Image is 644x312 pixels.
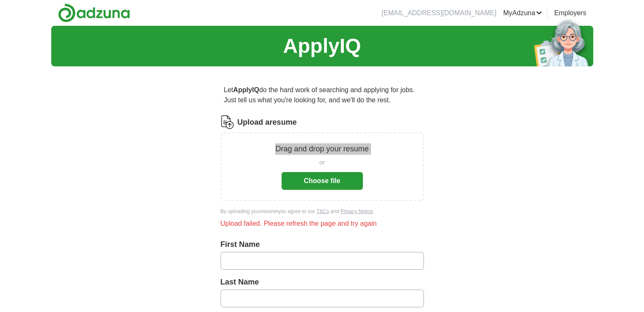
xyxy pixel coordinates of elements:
a: Employers [554,8,586,18]
label: Last Name [221,276,424,288]
a: Privacy Notice [340,208,373,214]
a: MyAdzuna [503,8,542,18]
h1: ApplyIQ [283,31,361,61]
span: or [319,158,324,167]
strong: ApplyIQ [233,86,259,93]
li: [EMAIL_ADDRESS][DOMAIN_NAME] [381,8,496,18]
a: T&Cs [316,208,329,214]
button: Choose file [282,172,363,190]
div: By uploading your resume you agree to our and . [221,208,424,215]
img: Adzuna logo [58,3,130,22]
label: First Name [221,239,424,250]
div: Upload failed. Please refresh the page and try again [221,219,424,229]
label: Upload a resume [238,117,297,128]
p: Drag and drop your resume [275,143,368,155]
img: CV Icon [221,115,234,129]
p: Let do the hard work of searching and applying for jobs. Just tell us what you're looking for, an... [221,82,424,109]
